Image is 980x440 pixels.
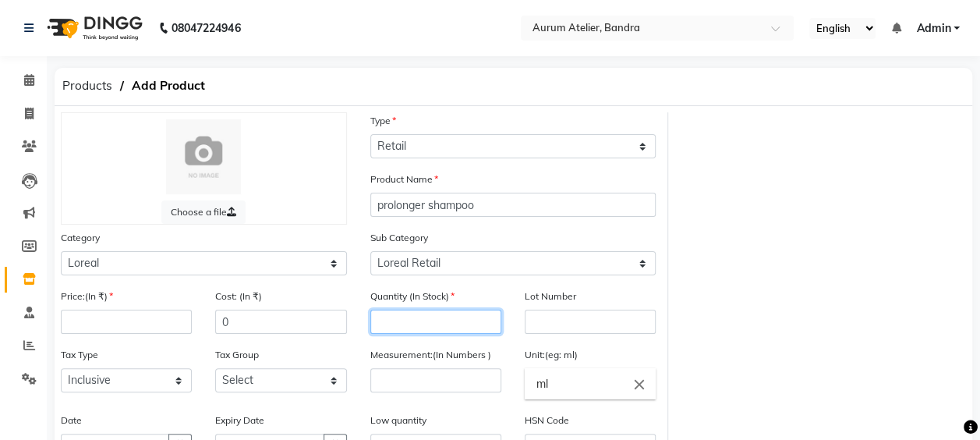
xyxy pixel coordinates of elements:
[61,348,98,362] label: Tax Type
[172,6,240,50] b: 08047224946
[124,72,213,100] span: Add Product
[40,6,147,50] img: logo
[370,413,426,428] label: Low quantity
[916,20,950,37] span: Admin
[215,413,264,428] label: Expiry Date
[215,348,259,362] label: Tax Group
[631,376,648,393] i: Close
[61,289,113,303] label: Price:(In ₹)
[525,348,578,362] label: Unit:(eg: ml)
[525,289,576,303] label: Lot Number
[370,289,455,303] label: Quantity (In Stock)
[370,114,396,128] label: Type
[166,119,241,194] img: Cinque Terre
[55,72,120,100] span: Products
[61,413,82,428] label: Date
[525,413,569,428] label: HSN Code
[215,289,262,303] label: Cost: (In ₹)
[161,200,246,224] label: Choose a file
[370,348,491,362] label: Measurement:(In Numbers )
[61,231,100,245] label: Category
[370,231,428,245] label: Sub Category
[370,172,438,186] label: Product Name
